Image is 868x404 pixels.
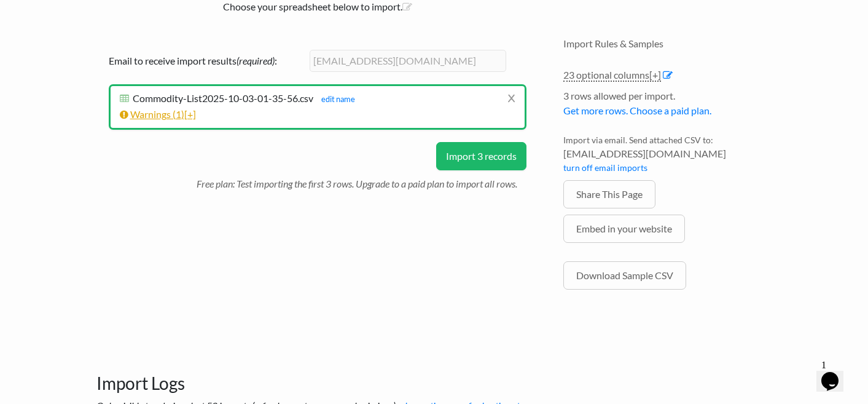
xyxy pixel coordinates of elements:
h2: Choose your spreadsheet below to import. [96,1,539,12]
span: [+] [649,69,661,81]
a: edit name [315,94,355,104]
a: Embed in your website [563,215,685,243]
p: Free plan: Test importing the first 3 rows. Upgrade to a paid plan to import all rows. [197,170,526,191]
a: 23 optional columns[+] [563,69,661,82]
button: Import 3 records [436,142,526,170]
i: (required) [237,55,275,66]
li: 3 rows allowed per import. [563,89,772,124]
span: 1 [176,108,181,120]
span: [+] [184,108,196,120]
span: Commodity-List2025-10-03-01-35-56.csv [133,92,313,104]
input: example@gmail.com [310,50,506,72]
a: turn off email imports [563,162,647,173]
h4: Import Rules & Samples [563,38,772,49]
h3: Import Logs [96,343,772,394]
a: Download Sample CSV [563,261,686,290]
a: Share This Page [563,180,655,208]
a: Get more rows. Choose a paid plan. [563,105,711,116]
span: [EMAIL_ADDRESS][DOMAIN_NAME] [563,146,772,161]
iframe: chat widget [816,355,856,392]
a: Warnings (1)[+] [120,108,196,120]
label: Email to receive import results : [109,53,305,68]
a: x [507,86,515,109]
li: Import via email. Send attached CSV to: [563,133,772,180]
